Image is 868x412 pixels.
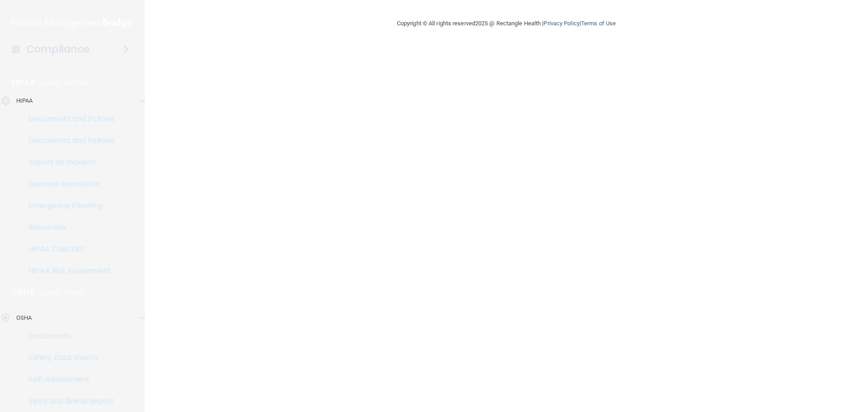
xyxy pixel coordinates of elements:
p: Safety Data Sheets [6,353,129,362]
p: Business Associates [6,180,129,189]
p: OSHA [12,287,35,298]
a: Privacy Policy [543,20,579,27]
p: Learn More! [40,77,88,88]
p: Self-Assessment [6,375,129,384]
div: Copyright © All rights reserved 2025 @ Rectangle Health | | [341,9,671,38]
p: Documents [6,331,129,341]
h4: Compliance [27,43,90,56]
p: HIPAA [12,77,35,88]
p: HIPAA Checklist [6,245,129,254]
p: HIPAA Risk Assessment [6,266,129,275]
a: Terms of Use [581,20,616,27]
p: Injury and Illness Report [6,397,129,406]
p: OSHA [16,313,32,323]
img: PMB logo [11,14,134,32]
p: Emergency Planning [6,201,129,210]
p: Documents and Policies [6,114,129,123]
p: Resources [6,223,129,232]
p: Report an Incident [6,158,129,167]
p: HIPAA [16,95,33,106]
p: Learn More! [39,287,87,298]
p: Documents and Policies [6,136,129,145]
